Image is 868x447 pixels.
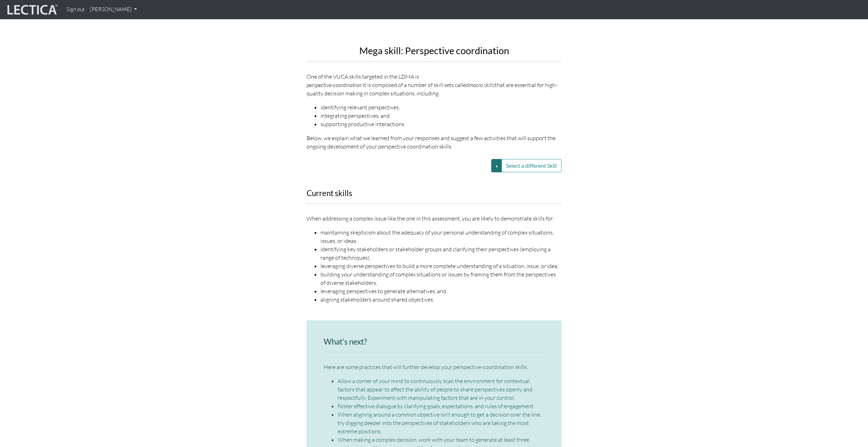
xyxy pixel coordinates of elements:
p: Below, we explain what we learned from your responses and suggest a few activities that will supp... [307,134,561,151]
em: macro skills [469,81,495,88]
li: leveraging diverse perspectives to build a more complete understanding of a situation, issue, or ... [321,262,561,270]
li: identifying key stakeholders or stakeholder groups and clarifying their perspectives (employing a... [321,245,561,262]
li: integrating perspectives, and [321,111,561,120]
img: lecticalive [6,3,58,16]
li: Foster effective dialogue by clarifying goals, expectations, and rules of engagement. [338,402,544,410]
li: identifying relevant perspectives, [321,103,561,111]
a: [PERSON_NAME] [87,3,140,16]
li: When aligning around a common objective isn’t enough to get a decision over the line, try digging... [338,410,544,435]
li: leveraging perspectives to generate alternatives, and [321,287,561,295]
button: Select a different Skill [501,159,561,172]
li: Allow a corner of your mind to continuously scan the environment for contextual factors that appe... [338,377,544,402]
li: aligning stakeholders around shared objectives. [321,295,561,304]
li: building your understanding of complex situations or issues by framing them from the perspectives... [321,270,561,287]
li: maintaining skepticism about the adequacy of your personal understanding of complex situations, i... [321,228,561,245]
p: When addressing a complex issue like the one in this assessment, you are likely to demonstrate sk... [307,214,561,223]
p: One of the VUCA skills targeted in the LDMA is [307,72,561,98]
h3: What’s next? [324,338,544,346]
h3: Current skills [307,189,561,198]
h2: Mega skill: Perspective coordination [307,45,561,56]
div: It is composed of a number of skill sets called that are essential for high-quality decision maki... [307,81,561,98]
em: perspective-coordination. [307,81,362,88]
p: Here are some practices that will further develop your perspective-coordination skills. [324,363,544,371]
a: Sign out [64,3,87,16]
li: supporting productive interactions. [321,120,561,128]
